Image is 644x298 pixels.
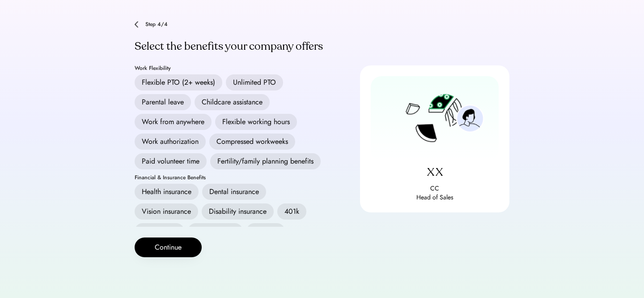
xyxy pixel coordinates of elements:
[371,193,499,202] div: Head of Sales
[135,175,206,180] div: Financial & Insurance Benefits
[277,203,306,220] div: 401k
[135,39,324,54] div: Select the benefits your company offers
[210,153,321,169] div: Fertility/family planning benefits
[188,223,243,239] div: Stock options
[215,114,297,130] div: Flexible working hours
[246,223,285,239] div: Bonuses
[135,203,198,220] div: Vision insurance
[135,65,171,71] div: Work Flexibility
[202,184,266,200] div: Dental insurance
[456,104,484,133] img: employer-headshot-placeholder.png
[135,94,191,110] div: Parental leave
[135,21,138,28] img: chevron-left.png
[135,238,202,257] button: Continue
[135,74,222,91] div: Flexible PTO (2+ weeks)
[209,134,295,150] div: Compressed workweeks
[226,74,283,91] div: Unlimited PTO
[399,83,470,154] img: company-logo-placeholder.png
[371,165,499,180] div: X X
[371,184,499,193] div: CC
[135,153,207,169] div: Paid volunteer time
[195,94,270,110] div: Childcare assistance
[135,223,184,239] div: 401k Match
[145,22,324,27] div: Step 4/4
[202,203,274,220] div: Disability insurance
[135,134,206,150] div: Work authorization
[135,114,212,130] div: Work from anywhere
[135,184,199,200] div: Health insurance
